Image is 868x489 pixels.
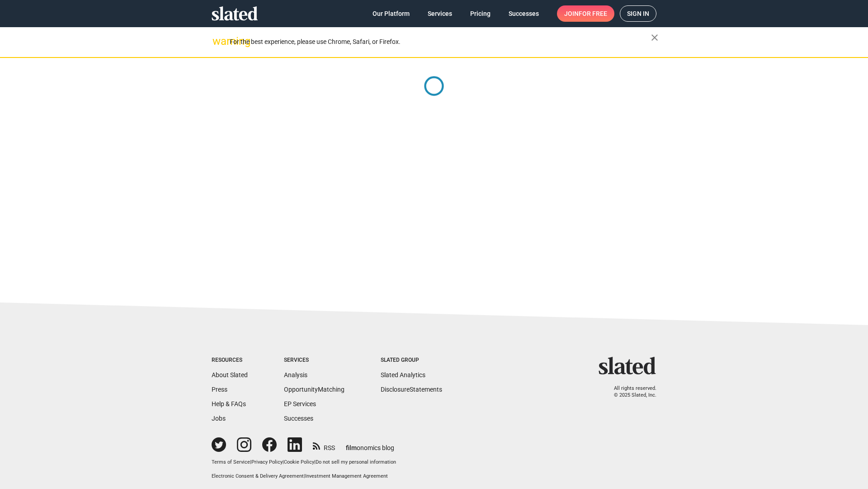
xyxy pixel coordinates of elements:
[381,386,442,393] a: DisclosureStatements
[420,5,459,22] a: Services
[564,5,607,22] span: Join
[284,459,314,465] a: Cookie Policy
[314,459,316,465] span: |
[284,400,316,407] a: EP Services
[381,371,425,379] a: Slated Analytics
[251,459,283,465] a: Privacy Policy
[212,386,227,393] a: Press
[212,36,223,47] mat-icon: warning
[283,459,284,465] span: |
[620,5,656,22] a: Sign in
[304,473,305,479] span: |
[305,473,388,479] a: Investment Management Agreement
[284,357,344,364] div: Services
[212,357,248,364] div: Resources
[212,371,248,379] a: About Slated
[428,5,452,22] span: Services
[373,5,410,22] span: Our Platform
[365,5,417,22] a: Our Platform
[212,400,246,407] a: Help & FAQs
[212,473,304,479] a: Electronic Consent & Delivery Agreement
[212,459,250,465] a: Terms of Service
[649,32,660,43] mat-icon: close
[313,438,335,452] a: RSS
[463,5,498,22] a: Pricing
[284,415,313,422] a: Successes
[509,5,539,22] span: Successes
[250,459,251,465] span: |
[557,5,614,22] a: Joinfor free
[346,436,394,452] a: filmonomics blog
[470,5,491,22] span: Pricing
[381,357,442,364] div: Slated Group
[627,6,649,21] span: Sign in
[284,386,344,393] a: OpportunityMatching
[316,459,396,466] button: Do not sell my personal information
[212,415,226,422] a: Jobs
[579,5,607,22] span: for free
[604,385,656,398] p: All rights reserved. © 2025 Slated, Inc.
[501,5,546,22] a: Successes
[284,371,307,379] a: Analysis
[346,444,357,451] span: film
[230,36,651,48] div: For the best experience, please use Chrome, Safari, or Firefox.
